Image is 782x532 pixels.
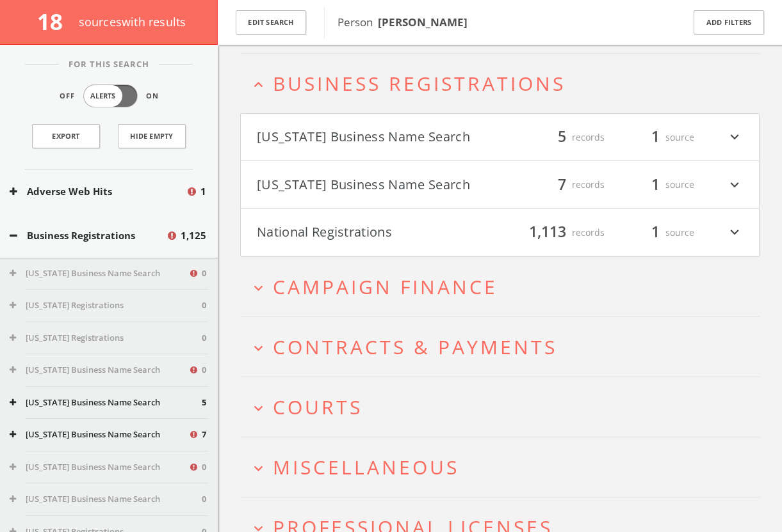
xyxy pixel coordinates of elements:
span: 0 [202,299,206,312]
button: Hide Empty [118,124,186,148]
button: expand_moreCampaign Finance [250,276,760,297]
span: On [146,91,159,102]
span: 0 [202,461,206,474]
span: 0 [202,364,206,377]
b: [PERSON_NAME] [378,15,468,29]
span: Off [60,91,75,102]
span: 5 [552,126,572,148]
i: expand_less [250,76,267,93]
span: 1,113 [523,221,572,244]
i: expand_more [726,222,743,244]
div: records [528,127,605,148]
span: 0 [202,332,206,345]
span: Person [338,15,468,29]
button: [US_STATE] Business Name Search [10,267,188,280]
button: [US_STATE] Business Name Search [10,364,188,377]
span: Contracts & Payments [273,334,557,360]
button: [US_STATE] Business Name Search [10,493,202,506]
span: 7 [202,428,206,441]
button: National Registrations [257,222,500,244]
button: Edit Search [236,10,306,35]
span: 0 [202,493,206,506]
span: Campaign Finance [273,274,498,300]
span: Business Registrations [273,70,566,97]
span: 18 [37,6,74,36]
a: Export [32,124,100,148]
button: Add Filters [694,10,764,35]
i: expand_more [726,174,743,196]
div: records [528,174,605,196]
div: source [617,174,694,196]
span: 1 [200,185,206,199]
i: expand_more [250,279,267,297]
button: [US_STATE] Business Name Search [257,174,500,196]
button: [US_STATE] Business Name Search [10,461,188,474]
i: expand_more [250,400,267,417]
span: source s with results [79,14,186,29]
button: expand_moreCourts [250,396,760,418]
button: expand_moreMiscellaneous [250,457,760,478]
span: 1 [646,221,665,244]
div: records [528,222,605,244]
span: 1 [646,126,665,148]
button: expand_lessBusiness Registrations [250,73,760,94]
div: source [617,222,694,244]
button: Adverse Web Hits [10,185,186,199]
button: expand_moreContracts & Payments [250,336,760,357]
i: expand_more [726,127,743,148]
button: [US_STATE] Registrations [10,299,202,312]
span: For This Search [59,58,159,71]
button: Business Registrations [10,228,166,243]
button: [US_STATE] Business Name Search [257,127,500,148]
button: [US_STATE] Registrations [10,332,202,345]
span: 0 [202,267,206,280]
button: [US_STATE] Business Name Search [10,428,188,441]
div: source [617,127,694,148]
span: 1 [646,173,665,196]
span: Miscellaneous [273,454,459,480]
span: 1,125 [181,228,206,243]
span: 7 [552,173,572,196]
span: Courts [273,394,362,420]
i: expand_more [250,340,267,357]
span: 5 [202,396,206,409]
i: expand_more [250,460,267,477]
button: [US_STATE] Business Name Search [10,396,202,409]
